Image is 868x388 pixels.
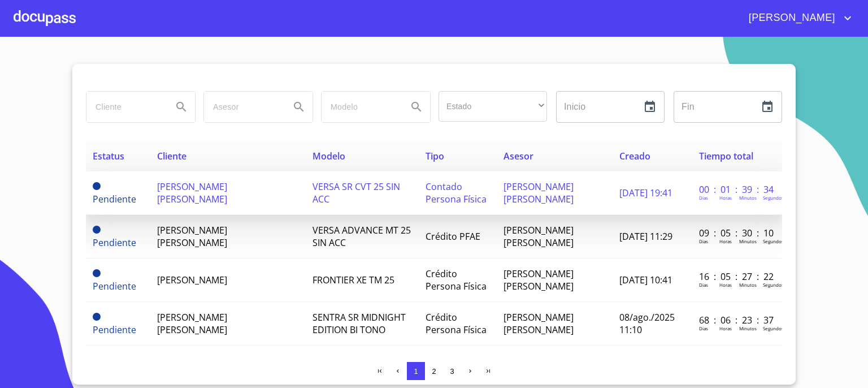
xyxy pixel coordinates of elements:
[425,362,443,380] button: 2
[739,238,757,244] p: Minutos
[763,238,784,244] p: Segundos
[699,183,775,196] p: 00 : 01 : 39 : 34
[426,150,444,162] span: Tipo
[619,274,672,286] span: [DATE] 10:41
[285,93,313,120] button: Search
[93,236,136,249] span: Pendiente
[699,314,775,326] p: 68 : 06 : 23 : 37
[426,268,487,292] span: Crédito Persona Física
[157,224,227,249] span: [PERSON_NAME] [PERSON_NAME]
[93,313,101,321] span: Pendiente
[719,195,732,201] p: Horas
[739,282,757,288] p: Minutos
[619,311,675,336] span: 08/ago./2025 11:10
[93,280,136,292] span: Pendiente
[313,274,394,286] span: FRONTIER XE TM 25
[719,238,732,244] p: Horas
[157,150,186,162] span: Cliente
[719,282,732,288] p: Horas
[619,150,650,162] span: Creado
[86,92,163,122] input: search
[699,150,753,162] span: Tiempo total
[322,92,398,122] input: search
[93,324,136,336] span: Pendiente
[504,180,574,205] span: [PERSON_NAME] [PERSON_NAME]
[157,311,227,336] span: [PERSON_NAME] [PERSON_NAME]
[763,195,784,201] p: Segundos
[699,238,708,244] p: Dias
[157,180,227,205] span: [PERSON_NAME] [PERSON_NAME]
[699,195,708,201] p: Dias
[407,362,425,380] button: 1
[93,182,101,190] span: Pendiente
[93,269,101,277] span: Pendiente
[439,91,547,122] div: ​
[313,150,345,162] span: Modelo
[740,9,841,27] span: [PERSON_NAME]
[443,362,461,380] button: 3
[450,367,454,376] span: 3
[619,187,672,199] span: [DATE] 19:41
[414,367,418,376] span: 1
[93,226,101,234] span: Pendiente
[699,227,775,239] p: 09 : 05 : 30 : 10
[619,230,672,243] span: [DATE] 11:29
[313,224,411,249] span: VERSA ADVANCE MT 25 SIN ACC
[699,325,708,331] p: Dias
[93,150,124,162] span: Estatus
[432,367,436,376] span: 2
[739,195,757,201] p: Minutos
[504,311,574,336] span: [PERSON_NAME] [PERSON_NAME]
[313,180,400,205] span: VERSA SR CVT 25 SIN ACC
[403,93,430,120] button: Search
[719,325,732,331] p: Horas
[763,325,784,331] p: Segundos
[739,325,757,331] p: Minutos
[313,311,406,336] span: SENTRA SR MIDNIGHT EDITION BI TONO
[426,230,480,243] span: Crédito PFAE
[426,180,487,205] span: Contado Persona Física
[763,282,784,288] p: Segundos
[504,268,574,292] span: [PERSON_NAME] [PERSON_NAME]
[93,193,136,205] span: Pendiente
[699,270,775,283] p: 16 : 05 : 27 : 22
[204,92,281,122] input: search
[426,311,487,336] span: Crédito Persona Física
[740,9,854,27] button: account of current user
[699,282,708,288] p: Dias
[168,93,195,120] button: Search
[504,224,574,249] span: [PERSON_NAME] [PERSON_NAME]
[157,274,227,286] span: [PERSON_NAME]
[504,150,533,162] span: Asesor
